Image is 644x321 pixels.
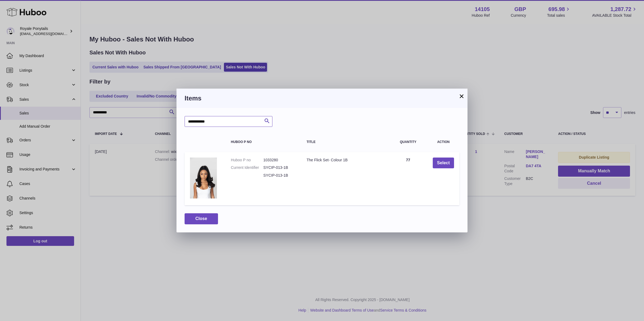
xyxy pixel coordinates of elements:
img: The Flick Set- Colour 1B [190,158,217,198]
th: Action [427,135,459,149]
span: Close [195,216,207,221]
button: Select [433,158,454,169]
dt: Huboo P no [231,158,263,163]
button: × [458,93,465,99]
dt: Current Identifier [231,165,263,170]
button: Close [185,213,218,224]
dd: SYCIP-013-1B [263,165,296,170]
th: Huboo P no [226,135,301,149]
h3: Items [185,94,459,103]
dd: SYCIP-013-1B [263,173,296,178]
dd: 1033280 [263,158,296,163]
th: Title [301,135,389,149]
div: The Flick Set- Colour 1B [307,158,384,163]
th: Quantity [389,135,427,149]
td: 77 [389,152,427,205]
